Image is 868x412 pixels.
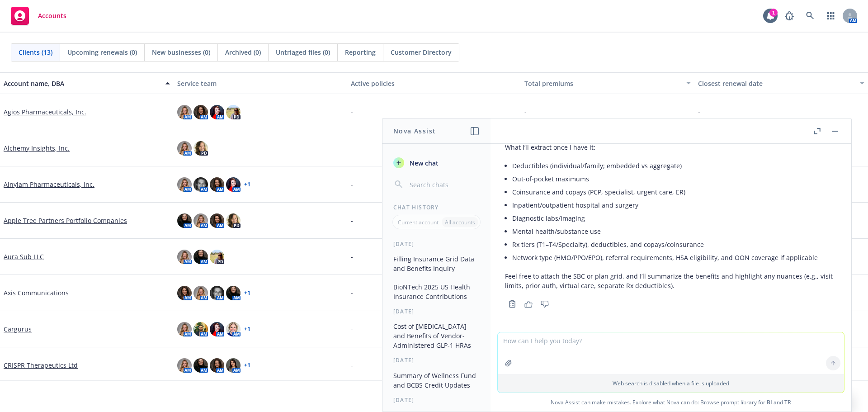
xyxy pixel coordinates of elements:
a: Alnylam Pharmaceuticals, Inc. [4,180,94,189]
img: photo [177,141,192,156]
a: Axis Communications [4,288,69,298]
img: photo [177,322,192,336]
button: Thumbs down [538,298,552,310]
a: Report a Bug [780,7,798,25]
img: photo [177,250,192,264]
img: photo [193,250,208,264]
img: photo [177,105,192,119]
a: TR [784,398,791,406]
button: Cost of [MEDICAL_DATA] and Benefits of Vendor-Administered GLP-1 HRAs [390,319,483,353]
p: Current account [398,218,439,226]
p: Web search is disabled when a file is uploaded [503,379,839,387]
span: - [351,143,353,153]
span: - [351,180,353,189]
img: photo [210,177,224,192]
span: Nova Assist can make mistakes. Explore what Nova can do: Browse prompt library for and [494,393,848,412]
img: photo [193,286,208,300]
img: photo [177,286,192,300]
a: + 1 [244,327,250,332]
a: Search [801,7,819,25]
div: [DATE] [382,240,491,248]
a: + 1 [244,182,250,187]
button: BioNTech 2025 US Health Insurance Contributions [390,279,483,304]
img: photo [226,105,241,119]
div: Chat History [382,204,491,211]
a: Alchemy Insights, Inc. [4,143,70,153]
img: photo [210,286,224,300]
button: New chat [390,155,483,171]
h1: Nova Assist [393,126,436,136]
img: photo [193,213,208,228]
p: What I’ll extract once I have it: [505,142,837,152]
a: Accounts [7,3,70,28]
img: photo [193,358,208,373]
span: - [351,216,353,225]
li: Inpatient/outpatient hospital and surgery [512,199,837,212]
span: - [524,107,527,117]
a: Agios Pharmaceuticals, Inc. [4,107,86,117]
img: photo [210,358,224,373]
div: Active policies [351,79,517,88]
button: Filling Insurance Grid Data and Benefits Inquiry [390,251,483,276]
span: Upcoming renewals (0) [67,47,137,57]
button: Closest renewal date [694,72,868,94]
img: photo [177,213,192,228]
div: [DATE] [382,356,491,364]
a: + 1 [244,290,250,296]
a: Cargurus [4,324,32,334]
span: - [351,107,353,117]
input: Search chats [408,178,480,191]
li: Diagnostic labs/imaging [512,212,837,225]
p: Feel free to attach the SBC or plan grid, and I’ll summarize the benefits and highlight any nuanc... [505,271,837,290]
img: photo [210,213,224,228]
img: photo [177,358,192,373]
a: + 1 [244,363,250,368]
div: [DATE] [382,396,491,404]
img: photo [226,286,241,300]
div: 1 [769,9,778,17]
img: photo [193,322,208,336]
li: Rx tiers (T1–T4/Specialty), deductibles, and copays/coinsurance [512,238,837,251]
div: Total premiums [524,79,681,88]
img: photo [210,322,224,336]
div: [DATE] [382,308,491,315]
img: photo [226,322,241,336]
div: Closest renewal date [698,79,854,88]
span: Untriaged files (0) [276,47,330,57]
button: Total premiums [521,72,694,94]
p: All accounts [445,218,475,226]
span: New chat [408,158,439,168]
img: photo [193,105,208,119]
span: Reporting [345,47,376,57]
button: Summary of Wellness Fund and BCBS Credit Updates [390,368,483,393]
button: Service team [174,72,347,94]
a: Apple Tree Partners Portfolio Companies [4,216,127,225]
img: photo [210,105,224,119]
li: Deductibles (individual/family; embedded vs aggregate) [512,159,837,172]
img: photo [193,177,208,192]
span: Archived (0) [225,47,261,57]
span: - [351,324,353,334]
a: Aura Sub LLC [4,252,44,261]
svg: Copy to clipboard [508,300,516,308]
span: Accounts [38,12,66,19]
span: - [351,252,353,261]
a: CRISPR Therapeutics Ltd [4,360,78,370]
a: BI [767,398,772,406]
li: Coinsurance and copays (PCP, specialist, urgent care, ER) [512,185,837,199]
img: photo [177,177,192,192]
span: New businesses (0) [152,47,210,57]
div: Account name, DBA [4,79,160,88]
a: Switch app [822,7,840,25]
li: Network type (HMO/PPO/EPO), referral requirements, HSA eligibility, and OON coverage if applicable [512,251,837,264]
img: photo [210,250,224,264]
img: photo [226,213,241,228]
img: photo [226,358,241,373]
img: photo [226,177,241,192]
span: - [698,107,700,117]
span: Clients (13) [19,47,52,57]
img: photo [193,141,208,156]
li: Mental health/substance use [512,225,837,238]
button: Active policies [347,72,521,94]
li: Out-of-pocket maximums [512,172,837,185]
